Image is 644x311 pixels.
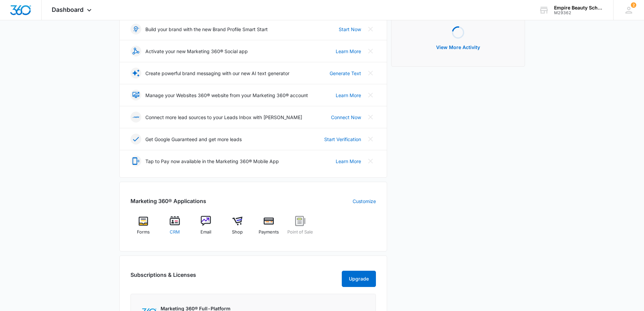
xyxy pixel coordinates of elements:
[330,70,361,77] a: Generate Text
[631,2,636,8] div: notifications count
[365,134,376,145] button: Close
[365,24,376,35] button: Close
[365,46,376,57] button: Close
[145,136,242,143] p: Get Google Guaranteed and get more leads
[170,229,180,236] span: CRM
[324,136,361,143] a: Start Verification
[232,229,243,236] span: Shop
[287,229,313,236] span: Point of Sale
[336,158,361,165] a: Learn More
[336,92,361,99] a: Learn More
[365,112,376,123] button: Close
[365,156,376,166] button: Close
[52,6,84,13] span: Dashboard
[353,198,376,205] a: Customize
[193,216,219,240] a: Email
[342,271,376,287] button: Upgrade
[145,114,302,121] p: Connect more lead sources to your Leads Inbox with [PERSON_NAME]
[145,70,289,77] p: Create powerful brand messaging with our new AI text generator
[331,114,361,121] a: Connect Now
[130,216,157,240] a: Forms
[145,26,268,33] p: Build your brand with the new Brand Profile Smart Start
[145,158,279,165] p: Tap to Pay now available in the Marketing 360® Mobile App
[224,216,251,240] a: Shop
[259,229,279,236] span: Payments
[365,90,376,101] button: Close
[365,68,376,79] button: Close
[256,216,282,240] a: Payments
[162,216,188,240] a: CRM
[429,39,487,55] button: View More Activity
[339,26,361,33] a: Start Now
[336,48,361,55] a: Learn More
[145,48,248,55] p: Activate your new Marketing 360® Social app
[130,197,206,205] h2: Marketing 360® Applications
[554,5,603,10] div: account name
[554,10,603,15] div: account id
[631,2,636,8] span: 2
[130,271,196,284] h2: Subscriptions & Licenses
[200,229,211,236] span: Email
[137,229,150,236] span: Forms
[287,216,313,240] a: Point of Sale
[145,92,308,99] p: Manage your Websites 360® website from your Marketing 360® account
